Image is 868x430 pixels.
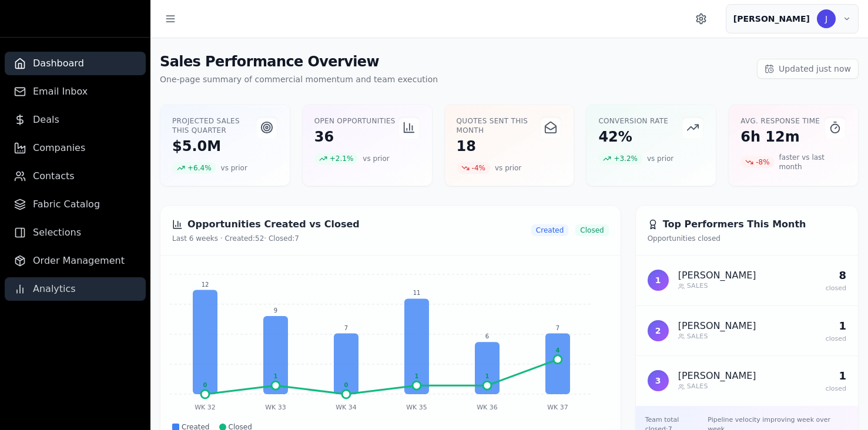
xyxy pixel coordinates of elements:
[314,153,358,164] span: + 2.1 %
[172,137,256,155] p: $5.0M
[172,162,216,174] span: + 6.4 %
[678,281,756,291] p: Sales
[457,116,540,135] p: Quotes Sent This Month
[726,4,859,33] button: Account menu
[265,404,286,411] text: WK 33
[779,63,851,75] span: Updated just now
[556,347,560,354] text: 4
[817,9,836,28] div: J
[678,270,756,281] p: [PERSON_NAME]
[195,404,216,411] text: WK 32
[221,163,247,173] span: vs prior
[33,56,84,70] span: Dashboard
[826,384,846,394] p: closed
[5,108,146,132] a: Deals
[575,224,608,236] span: Closed
[363,154,389,163] span: vs prior
[160,52,379,71] h1: Sales Performance Overview
[33,141,85,155] span: Companies
[172,217,360,231] h2: Opportunities Created vs Closed
[678,320,756,332] p: [PERSON_NAME]
[678,370,756,382] p: [PERSON_NAME]
[5,249,146,273] a: Order Management
[531,224,569,236] span: Created
[413,290,421,296] text: 11
[203,382,207,388] text: 0
[826,318,846,334] p: 1
[740,116,820,126] p: Avg. Response Time
[5,136,146,160] a: Companies
[33,226,81,240] span: Selections
[556,325,559,331] text: 7
[740,156,774,168] span: -8 %
[5,277,146,301] a: Analytics
[495,163,521,173] span: vs prior
[406,404,427,411] text: WK 35
[314,116,396,126] p: Open Opportunities
[648,234,846,243] p: Opportunities closed
[33,113,59,127] span: Deals
[5,193,146,216] a: Fabric Catalog
[598,128,668,146] p: 42%
[172,116,256,135] p: Projected Sales This Quarter
[647,154,673,163] span: vs prior
[691,8,712,29] button: Settings
[33,197,100,211] span: Fabric Catalog
[485,373,490,379] text: 1
[826,284,846,294] p: closed
[598,153,642,164] span: + 3.2 %
[740,128,820,146] p: 6h 12m
[314,128,396,146] p: 36
[160,8,181,29] button: Toggle sidebar
[779,153,846,172] span: faster vs last month
[648,320,669,341] div: 2
[648,370,669,391] div: 3
[733,13,810,25] div: [PERSON_NAME]
[33,85,88,99] span: Email Inbox
[33,169,75,183] span: Contacts
[826,334,846,344] p: closed
[336,404,357,411] text: WK 34
[5,221,146,244] a: Selections
[457,137,540,155] p: 18
[457,162,490,174] span: -4 %
[33,282,76,296] span: Analytics
[648,270,669,291] div: 1
[33,254,125,268] span: Order Management
[678,332,756,342] p: Sales
[344,325,348,331] text: 7
[598,116,668,126] p: Conversion Rate
[826,368,846,384] p: 1
[5,80,146,103] a: Email Inbox
[547,404,568,411] text: WK 37
[5,164,146,188] a: Contacts
[485,333,489,340] text: 6
[477,404,498,411] text: WK 36
[274,373,278,379] text: 1
[344,382,348,388] text: 0
[274,307,277,314] text: 9
[826,267,846,284] p: 8
[648,217,846,231] h2: Top Performers This Month
[202,281,209,288] text: 12
[5,52,146,75] a: Dashboard
[172,234,360,243] p: Last 6 weeks · Created: 52 · Closed: 7
[678,382,756,392] p: Sales
[415,373,419,379] text: 1
[160,73,438,85] p: One-page summary of commercial momentum and team execution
